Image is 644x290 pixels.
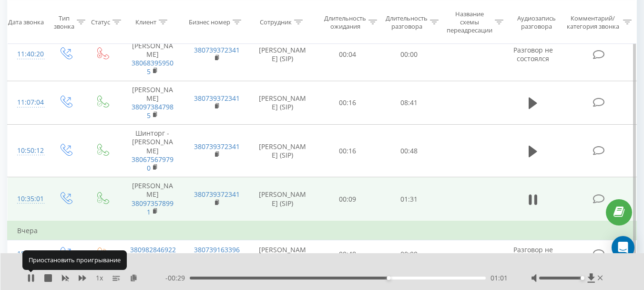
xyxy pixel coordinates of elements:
[17,93,37,112] div: 11:07:04
[317,81,378,125] td: 00:16
[447,10,492,34] div: Название схемы переадресации
[324,14,366,30] div: Длительность ожидания
[132,155,174,172] a: 380675679790
[581,276,584,280] div: Accessibility label
[121,125,184,177] td: Шинторг - [PERSON_NAME]
[248,125,317,177] td: [PERSON_NAME] (SIP)
[317,125,378,177] td: 00:16
[194,45,240,54] a: 380739372341
[612,236,634,259] div: Open Intercom Messenger
[132,58,174,76] a: 380683959505
[317,177,378,221] td: 00:09
[135,18,156,26] div: Клиент
[194,142,240,151] a: 380739372341
[378,177,440,221] td: 01:31
[96,273,103,283] span: 1 x
[512,14,561,30] div: Аудиозапись разговора
[378,125,440,177] td: 00:48
[121,28,184,81] td: Попадинец - [PERSON_NAME]
[17,245,37,263] div: 18:58:05
[317,28,378,81] td: 00:04
[132,102,174,120] a: 380973847985
[121,177,184,221] td: [PERSON_NAME]
[22,250,127,269] div: Приостановить проигрывание
[8,18,44,26] div: Дата звонка
[387,276,390,280] div: Accessibility label
[130,245,176,254] a: 380982846922
[17,141,37,160] div: 10:50:12
[378,240,440,268] td: 00:00
[132,199,174,216] a: 380973578991
[8,221,637,240] td: Вчера
[17,190,37,208] div: 10:35:01
[194,245,240,254] a: 380739163396
[386,14,428,30] div: Длительность разговора
[260,18,292,26] div: Сотрудник
[165,273,190,283] span: - 00:29
[248,240,317,268] td: [PERSON_NAME] (SIP)
[91,18,110,26] div: Статус
[54,14,74,30] div: Тип звонка
[194,94,240,103] a: 380739372341
[17,45,37,64] div: 11:40:20
[513,45,553,63] span: Разговор не состоялся
[248,81,317,125] td: [PERSON_NAME] (SIP)
[121,81,184,125] td: [PERSON_NAME]
[513,245,553,263] span: Разговор не состоялся
[378,81,440,125] td: 08:41
[378,28,440,81] td: 00:00
[248,177,317,221] td: [PERSON_NAME] (SIP)
[317,240,378,268] td: 00:48
[565,14,621,30] div: Комментарий/категория звонка
[248,28,317,81] td: [PERSON_NAME] (SIP)
[189,18,230,26] div: Бизнес номер
[194,190,240,199] a: 380739372341
[491,273,508,283] span: 01:01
